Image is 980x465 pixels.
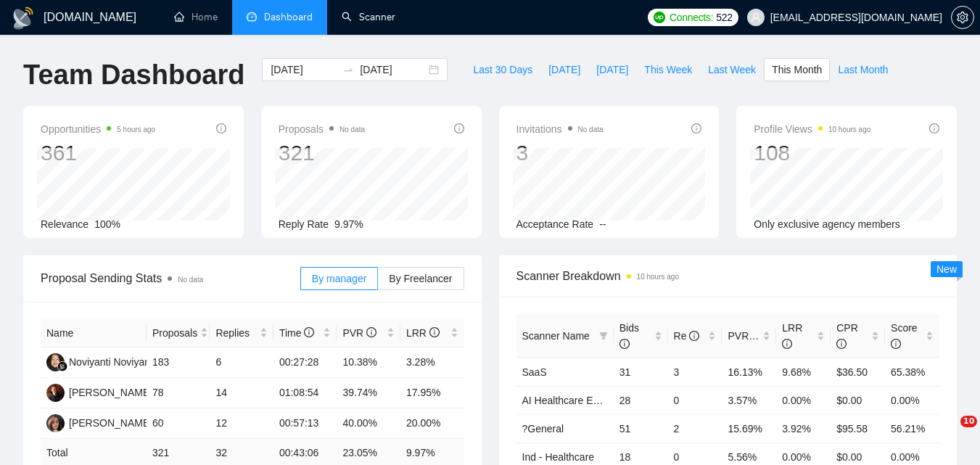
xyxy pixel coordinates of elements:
button: Last Week [700,58,764,81]
td: 0.00% [885,386,939,414]
button: Last Month [830,58,896,81]
span: Only exclusive agency members [754,218,900,230]
td: 20.00% [400,408,464,439]
time: 10 hours ago [828,125,870,133]
time: 10 hours ago [637,273,679,281]
a: searchScanner [342,11,395,23]
td: 31 [614,358,668,386]
span: Invitations [516,120,604,138]
span: setting [952,12,973,23]
td: 16.13% [722,358,776,386]
input: End date [360,62,426,78]
td: $36.50 [831,358,885,386]
div: 321 [279,139,365,167]
span: Relevance [41,218,88,230]
span: Last Week [708,62,756,78]
span: 100% [94,218,120,230]
span: No data [339,125,365,133]
a: homeHome [174,11,218,23]
span: info-circle [216,123,226,133]
span: Acceptance Rate [516,218,594,230]
span: Bids [619,322,639,350]
span: This Week [644,62,692,78]
span: Profile Views [754,120,870,138]
span: Proposal Sending Stats [41,269,300,287]
span: New [936,263,957,275]
span: LRR [782,322,802,350]
span: Opportunities [41,120,155,138]
span: No data [578,125,604,133]
td: $0.00 [831,386,885,414]
td: 15.69% [722,414,776,443]
span: LRR [406,327,440,339]
td: 2 [668,414,722,443]
td: 3 [668,358,722,386]
span: Time [279,327,314,339]
span: Proposals [152,325,197,341]
td: 3.28% [400,347,464,378]
span: info-circle [429,327,440,337]
span: Re [674,330,700,342]
span: Score [891,322,918,350]
a: AS[PERSON_NAME] [46,386,152,398]
button: This Week [636,58,700,81]
td: 40.00% [337,408,400,439]
th: Proposals [147,319,210,347]
div: 108 [754,139,870,167]
a: ?General [522,423,564,435]
a: NNNoviyanti Noviyanti [46,355,155,367]
input: Start date [271,62,337,78]
span: Last 30 Days [473,62,532,78]
a: AI Healthcare Extended [522,395,630,406]
td: 3.57% [722,386,776,414]
span: By Freelancer [389,273,452,284]
a: SaaS [522,366,547,378]
span: info-circle [689,331,699,341]
td: 28 [614,386,668,414]
td: 51 [614,414,668,443]
td: 10.38% [337,347,400,378]
td: 01:08:54 [273,378,337,408]
img: KA [46,414,65,432]
span: CPR [836,322,858,350]
span: info-circle [782,339,792,349]
a: KA[PERSON_NAME] [46,416,152,428]
h1: Team Dashboard [23,58,244,92]
span: By manager [312,273,366,284]
span: filter [599,332,608,340]
span: info-circle [691,123,701,133]
span: Scanner Name [522,330,590,342]
span: filter [596,325,611,347]
div: 361 [41,139,155,167]
img: logo [12,7,35,30]
iframe: Intercom live chat [931,416,965,450]
span: info-circle [929,123,939,133]
div: Noviyanti Noviyanti [69,354,155,370]
td: 78 [147,378,210,408]
td: 00:27:28 [273,347,337,378]
span: info-circle [619,339,630,349]
span: Last Month [838,62,888,78]
th: Name [41,319,147,347]
td: 0 [668,386,722,414]
div: [PERSON_NAME] [69,384,152,400]
span: -- [599,218,606,230]
span: [DATE] [548,62,580,78]
span: dashboard [247,12,257,22]
span: user [751,12,761,22]
span: [DATE] [596,62,628,78]
td: 3.92% [776,414,831,443]
span: to [342,64,354,75]
button: [DATE] [540,58,588,81]
span: info-circle [891,339,901,349]
span: Scanner Breakdown [516,267,940,285]
td: 60 [147,408,210,439]
span: swap-right [342,64,354,75]
span: Dashboard [264,11,313,23]
th: Replies [210,319,273,347]
span: Proposals [279,120,365,138]
td: 12 [210,408,273,439]
span: 522 [716,9,732,25]
td: 17.95% [400,378,464,408]
span: Connects: [670,9,713,25]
